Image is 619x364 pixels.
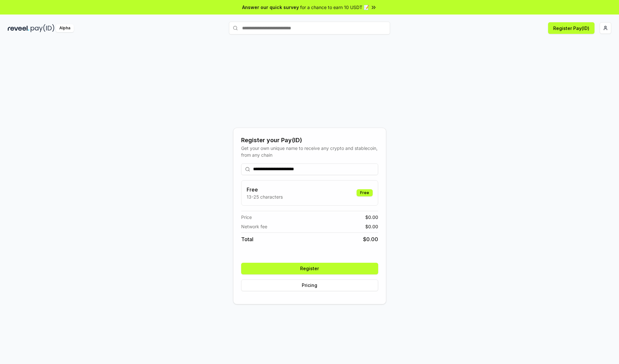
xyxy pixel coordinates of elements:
[241,145,378,158] div: Get your own unique name to receive any crypto and stablecoin, from any chain
[31,24,54,32] img: pay_id
[241,263,378,274] button: Register
[8,24,29,32] img: reveel_dark
[363,235,378,243] span: $ 0.00
[242,4,299,11] span: Answer our quick survey
[241,214,252,221] span: Price
[56,24,74,32] div: Alpha
[241,223,267,230] span: Network fee
[300,4,369,11] span: for a chance to earn 10 USDT 📝
[241,235,253,243] span: Total
[365,223,378,230] span: $ 0.00
[247,186,283,193] h3: Free
[247,193,283,200] p: 13-25 characters
[357,189,373,196] div: Free
[365,214,378,221] span: $ 0.00
[548,22,594,34] button: Register Pay(ID)
[241,280,378,291] button: Pricing
[241,136,378,145] div: Register your Pay(ID)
